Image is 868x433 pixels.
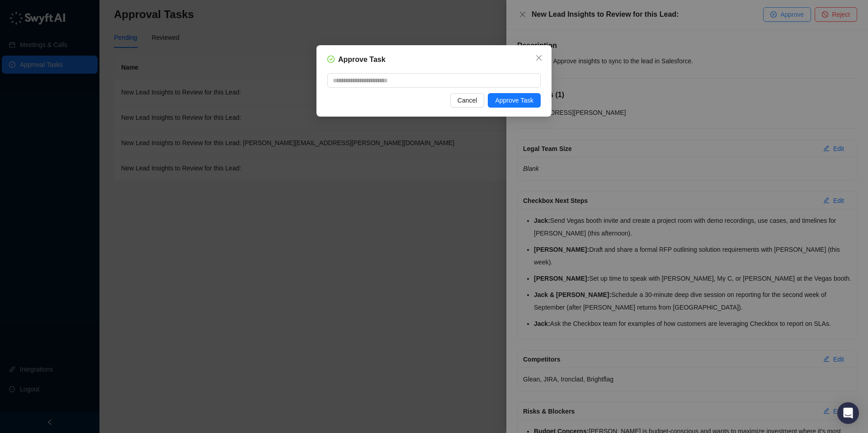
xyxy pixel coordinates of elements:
span: close [535,54,542,61]
button: Close [532,51,546,65]
h5: Approve Task [338,54,386,65]
div: Open Intercom Messenger [837,402,859,424]
span: Cancel [458,95,477,105]
button: Cancel [450,93,485,108]
span: Approve Task [495,95,533,105]
span: check-circle [327,56,335,63]
button: Approve Task [488,93,541,108]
